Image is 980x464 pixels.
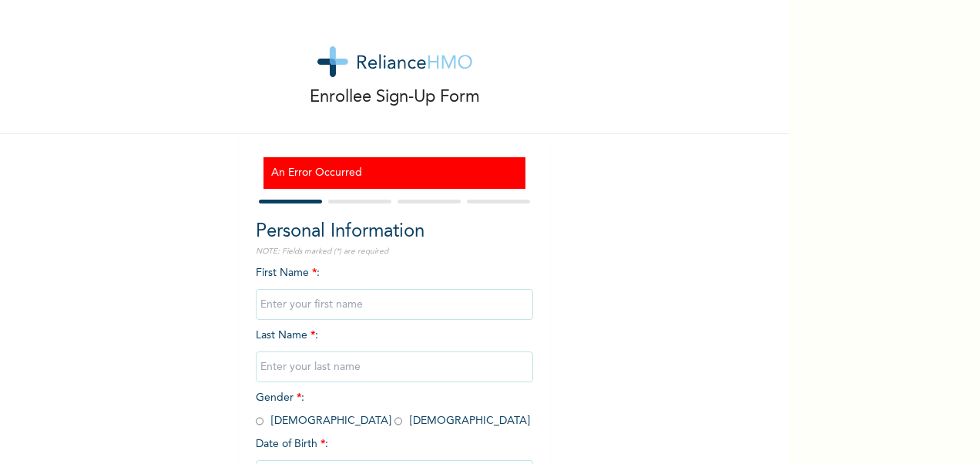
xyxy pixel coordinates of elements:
input: Enter your first name [256,289,533,320]
img: logo [317,46,472,77]
input: Enter your last name [256,351,533,382]
h2: Personal Information [256,218,533,246]
p: NOTE: Fields marked (*) are required [256,246,533,257]
span: First Name : [256,267,533,310]
span: Last Name : [256,330,533,372]
span: Date of Birth : [256,436,328,452]
p: Enrollee Sign-Up Form [310,85,480,110]
h3: An Error Occurred [271,165,518,181]
span: Gender : [DEMOGRAPHIC_DATA] [DEMOGRAPHIC_DATA] [256,392,530,426]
